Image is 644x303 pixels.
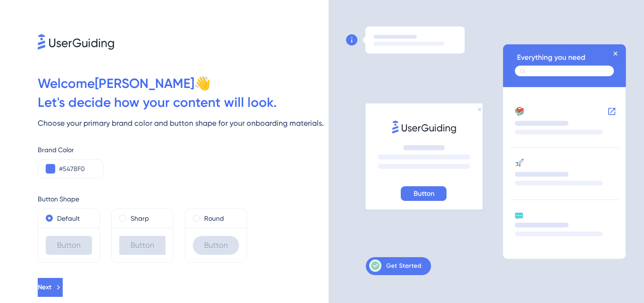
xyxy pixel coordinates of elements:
div: Welcome [PERSON_NAME] 👋 [38,74,329,93]
label: Round [204,213,224,224]
div: Choose your primary brand color and button shape for your onboarding materials. [38,118,329,129]
div: Button [193,236,239,255]
div: Let ' s decide how your content will look. [38,93,329,112]
div: Brand Color [38,144,329,156]
span: Next [38,282,51,293]
label: Default [57,213,80,224]
button: Next [38,278,63,297]
div: Button [46,236,92,255]
div: Button Shape [38,193,329,205]
label: Sharp [131,213,149,224]
div: Button [119,236,165,255]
